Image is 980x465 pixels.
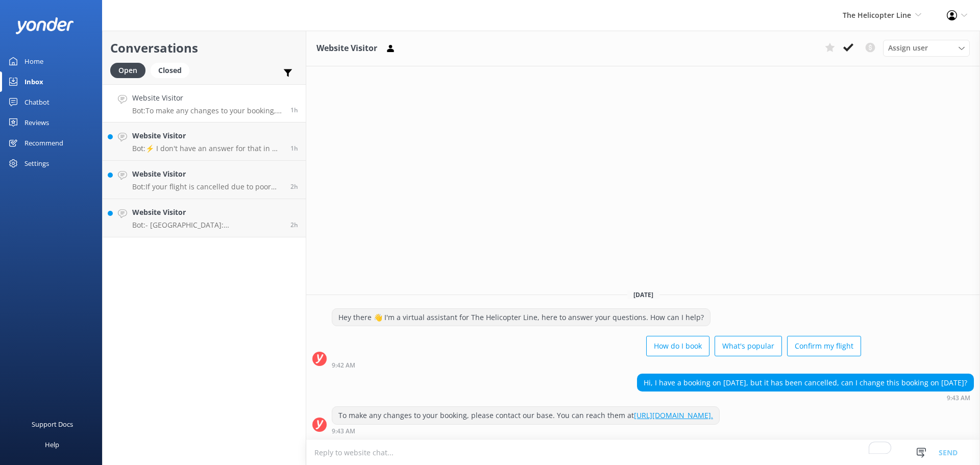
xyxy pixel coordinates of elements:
div: Reviews [24,112,49,133]
p: Bot: If your flight is cancelled due to poor weather, you will be given the option of an alternat... [132,182,283,191]
div: Open [110,63,145,78]
img: yonder-white-logo.png [15,17,74,34]
strong: 9:43 AM [332,428,355,434]
a: Website VisitorBot:⚡ I don't have an answer for that in my knowledge base. Please try and rephras... [103,123,306,161]
button: Confirm my flight [787,336,861,356]
div: Oct 10 2025 09:43am (UTC +13:00) Pacific/Auckland [332,427,720,434]
a: Website VisitorBot:- [GEOGRAPHIC_DATA]: [PHONE_NUMBER] - Fox Glacier: [PHONE_NUMBER] - [PERSON_NA... [103,199,306,237]
h4: Website Visitor [132,130,283,141]
span: Oct 10 2025 09:41am (UTC +13:00) Pacific/Auckland [290,144,298,153]
span: [DATE] [627,290,659,299]
h4: Website Visitor [132,92,283,104]
a: Open [110,64,151,76]
strong: 9:43 AM [947,395,970,401]
a: [URL][DOMAIN_NAME]. [634,410,713,420]
h2: Conversations [110,38,298,58]
span: Assign user [888,42,928,54]
span: Oct 10 2025 08:57am (UTC +13:00) Pacific/Auckland [290,182,298,191]
span: The Helicopter Line [843,10,911,20]
div: Support Docs [32,414,73,434]
strong: 9:42 AM [332,362,355,369]
div: Oct 10 2025 09:42am (UTC +13:00) Pacific/Auckland [332,361,861,369]
span: Oct 10 2025 09:43am (UTC +13:00) Pacific/Auckland [290,106,298,114]
button: How do I book [646,336,709,356]
h3: Website Visitor [316,42,377,55]
div: Settings [24,153,49,174]
p: Bot: ⚡ I don't have an answer for that in my knowledge base. Please try and rephrase your questio... [132,144,283,153]
div: Home [24,51,43,71]
h4: Website Visitor [132,207,283,218]
a: Website VisitorBot:To make any changes to your booking, please contact our base. You can reach th... [103,84,306,123]
div: Inbox [24,71,43,92]
a: Website VisitorBot:If your flight is cancelled due to poor weather, you will be given the option ... [103,161,306,199]
div: Assign User [883,40,970,56]
a: Closed [151,64,194,76]
div: Hi, I have a booking on [DATE], but it has been cancelled, can I change this booking on [DATE]? [638,374,973,391]
div: Closed [151,63,189,78]
button: What's popular [715,336,782,356]
h4: Website Visitor [132,168,283,180]
div: Chatbot [24,92,50,112]
span: Oct 10 2025 08:42am (UTC +13:00) Pacific/Auckland [290,221,298,229]
div: To make any changes to your booking, please contact our base. You can reach them at [332,407,719,424]
div: Recommend [24,133,63,153]
div: Hey there 👋 I'm a virtual assistant for The Helicopter Line, here to answer your questions. How c... [332,309,710,326]
div: Help [45,434,59,455]
div: Oct 10 2025 09:43am (UTC +13:00) Pacific/Auckland [637,394,974,401]
p: Bot: - [GEOGRAPHIC_DATA]: [PHONE_NUMBER] - Fox Glacier: [PHONE_NUMBER] - [PERSON_NAME] [PERSON_NA... [132,221,283,230]
p: Bot: To make any changes to your booking, please contact our base. You can reach them at [URL][DO... [132,106,283,115]
textarea: To enrich screen reader interactions, please activate Accessibility in Grammarly extension settings [306,440,980,465]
